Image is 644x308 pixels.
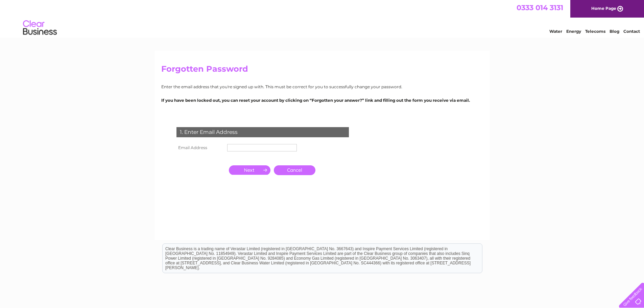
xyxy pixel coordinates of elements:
p: Enter the email address that you're signed up with. This must be correct for you to successfully ... [161,84,483,90]
a: Blog [610,29,619,34]
p: If you have been locked out, you can reset your account by clicking on “Forgotten your answer?” l... [161,97,483,103]
a: Water [549,29,562,34]
div: 1. Enter Email Address [176,127,349,137]
a: Cancel [274,165,315,175]
img: logo.png [23,18,57,38]
h2: Forgotten Password [161,64,483,77]
a: Telecoms [585,29,605,34]
a: Contact [623,29,640,34]
div: Clear Business is a trading name of Verastar Limited (registered in [GEOGRAPHIC_DATA] No. 3667643... [163,4,482,33]
a: Energy [566,29,581,34]
th: Email Address [175,142,225,153]
a: 0333 014 3131 [517,3,563,12]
